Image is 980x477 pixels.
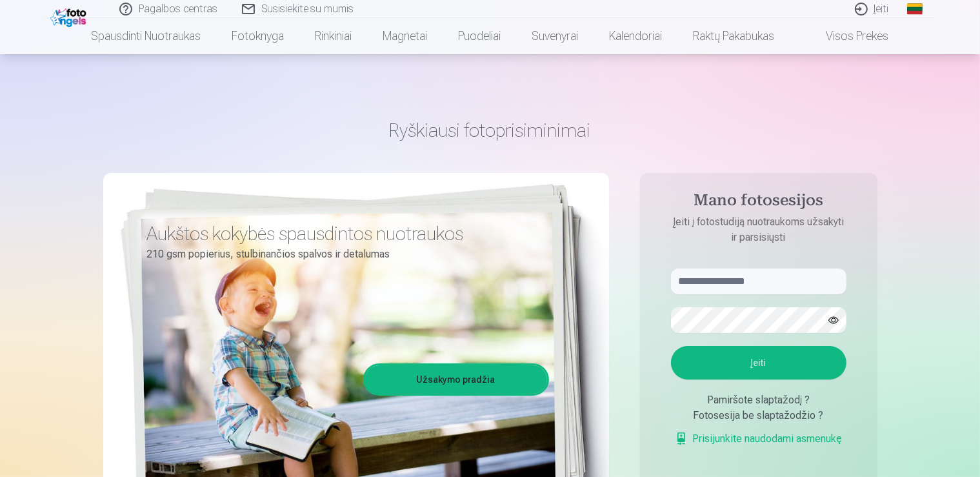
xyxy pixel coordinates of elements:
[671,392,846,408] div: Pamiršote slaptažodį ?
[678,18,790,54] a: Raktų pakabukas
[671,408,846,423] div: Fotosesija be slaptažodžio ?
[103,119,877,142] h1: Ryškiausi fotoprisiminimai
[368,18,443,54] a: Magnetai
[50,5,90,27] img: /fa2
[147,222,539,245] h3: Aukštos kokybės spausdintos nuotraukos
[671,346,846,380] button: Įeiti
[147,245,539,263] p: 210 gsm popierius, stulbinančios spalvos ir detalumas
[790,18,905,54] a: Visos prekės
[594,18,678,54] a: Kalendoriai
[300,18,368,54] a: Rinkiniai
[443,18,517,54] a: Puodeliai
[675,431,843,447] a: Prisijunkite naudodami asmenukę
[658,214,859,245] p: Įeiti į fotostudiją nuotraukoms užsakyti ir parsisiųsti
[365,365,547,394] a: Užsakymo pradžia
[76,18,217,54] a: Spausdinti nuotraukas
[517,18,594,54] a: Suvenyrai
[217,18,300,54] a: Fotoknyga
[658,191,859,214] h4: Mano fotosesijos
